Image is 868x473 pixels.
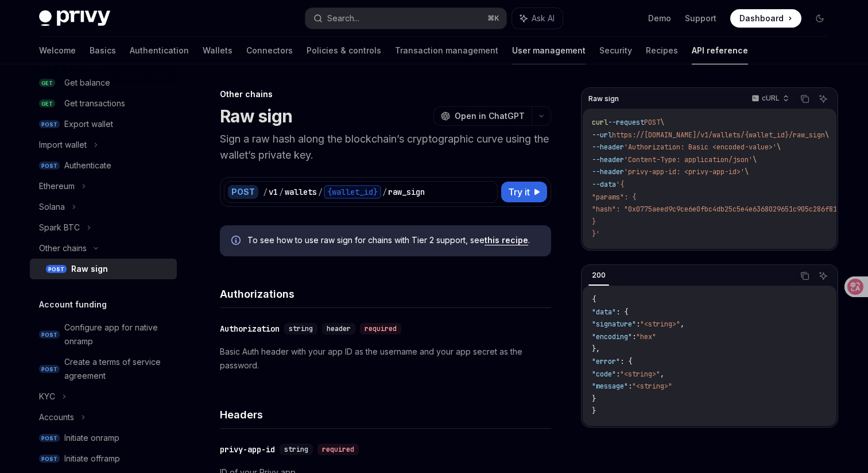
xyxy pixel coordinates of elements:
span: POST [39,365,60,374]
h4: Headers [220,407,551,422]
div: required [317,444,359,455]
span: Dashboard [739,13,784,24]
div: Configure app for native onramp [64,321,170,348]
div: Search... [327,11,359,25]
div: / [318,186,323,198]
img: dark logo [39,10,110,26]
span: "data" [592,307,616,317]
span: } [592,406,596,416]
span: Ask AI [532,13,555,24]
div: Solana [39,200,65,214]
div: 200 [588,268,609,282]
div: wallets [285,186,317,198]
span: "error" [592,357,620,366]
button: Copy the contents from the code block [797,268,812,283]
a: API reference [692,37,748,64]
div: Other chains [39,241,87,255]
div: {wallet_id} [324,185,381,199]
div: privy-app-id [220,444,275,455]
span: "<string>" [632,382,672,391]
div: KYC [39,390,55,403]
div: / [279,186,284,198]
span: --url [592,130,612,140]
a: GETGet transactions [30,93,177,114]
div: Authenticate [64,159,111,172]
div: Get balance [64,76,110,90]
span: "code" [592,370,616,379]
span: Raw sign [588,94,619,103]
span: : { [620,357,632,366]
div: / [382,186,387,198]
button: Ask AI [816,268,831,283]
span: To see how to use raw sign for chains with Tier 2 support, see . [247,234,540,246]
span: POST [39,161,60,170]
span: } [592,217,596,226]
span: --header [592,167,624,176]
span: \ [753,155,757,164]
span: "hex" [636,332,656,341]
a: User management [512,37,586,64]
div: required [360,323,401,334]
a: Transaction management [395,37,498,64]
span: "<string>" [620,370,660,379]
button: cURL [745,89,794,109]
a: POSTConfigure app for native onramp [30,317,177,352]
a: POSTExport wallet [30,114,177,134]
div: Accounts [39,410,74,424]
span: 'Content-Type: application/json' [624,155,753,164]
span: curl [592,118,608,127]
span: POST [39,455,60,463]
span: \ [745,167,749,176]
a: Wallets [203,37,232,64]
div: Export wallet [64,117,113,131]
a: Policies & controls [307,37,381,64]
span: POST [644,118,660,127]
span: "encoding" [592,332,632,341]
p: Basic Auth header with your app ID as the username and your app secret as the password. [220,345,551,372]
span: }' [592,229,600,239]
svg: Info [231,236,243,247]
span: \ [825,130,829,140]
span: , [680,320,684,329]
div: v1 [269,186,278,198]
span: --header [592,155,624,164]
span: : [616,370,620,379]
span: "params": { [592,193,636,202]
a: POSTInitiate offramp [30,448,177,469]
a: GETGet balance [30,72,177,93]
div: / [263,186,268,198]
div: Other chains [220,89,551,100]
p: Sign a raw hash along the blockchain’s cryptographic curve using the wallet’s private key. [220,131,551,163]
a: this recipe [485,235,528,245]
span: POST [39,330,60,339]
div: raw_sign [388,186,425,198]
div: Get transactions [64,97,125,110]
span: "<string>" [640,320,680,329]
span: --data [592,180,616,189]
a: Support [685,13,716,24]
a: POSTAuthenticate [30,155,177,176]
a: Welcome [39,37,76,64]
a: Authentication [130,37,189,64]
div: Ethereum [39,179,75,193]
span: POST [39,120,60,129]
span: }, [592,344,600,353]
button: Try it [501,182,547,202]
span: https://[DOMAIN_NAME]/v1/wallets/{wallet_id}/raw_sign [612,130,825,140]
a: Dashboard [730,9,801,28]
div: Initiate onramp [64,431,119,445]
button: Search...⌘K [305,8,506,29]
span: --request [608,118,644,127]
span: { [592,295,596,304]
div: Raw sign [71,262,108,276]
span: header [327,324,351,333]
div: Create a terms of service agreement [64,355,170,383]
span: : { [616,307,628,317]
div: Import wallet [39,138,87,152]
span: : [636,320,640,329]
span: string [284,445,308,454]
span: 'privy-app-id: <privy-app-id>' [624,167,745,176]
span: : [632,332,636,341]
span: POST [46,265,67,274]
button: Ask AI [816,91,831,106]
